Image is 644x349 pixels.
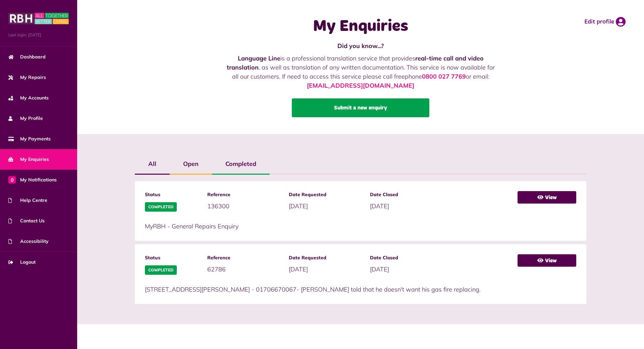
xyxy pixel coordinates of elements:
span: 136300 [207,202,229,210]
span: Date Requested [289,254,363,261]
span: [DATE] [370,265,389,273]
strong: real-time call and video translation [227,54,484,71]
strong: Did you know...? [337,42,384,50]
span: My Payments [8,135,51,142]
label: Completed [212,154,270,174]
label: All [135,154,170,174]
span: Help Centre [8,197,47,204]
span: [DATE] [289,202,308,210]
p: MyRBH - General Repairs Enquiry [145,222,511,231]
a: Edit profile [584,17,626,27]
p: is a professional translation service that provides , as well as translation of any written docum... [226,54,495,90]
a: [EMAIL_ADDRESS][DOMAIN_NAME] [307,82,414,89]
label: Open [170,154,212,174]
h1: My Enquiries [226,17,495,36]
span: Accessibility [8,238,49,245]
span: Date Closed [370,254,444,261]
span: Completed [145,265,177,275]
span: Completed [145,202,177,212]
span: Last login: [DATE] [8,32,69,38]
span: Date Requested [289,191,363,198]
a: Submit a new enquiry [292,98,429,117]
span: 62786 [207,265,226,273]
span: My Accounts [8,94,49,101]
span: My Enquiries [8,156,49,163]
span: My Notifications [8,176,57,183]
span: [DATE] [289,265,308,273]
span: Date Closed [370,191,444,198]
span: Logout [8,259,36,266]
span: Status [145,191,201,198]
span: Reference [207,254,282,261]
span: Status [145,254,201,261]
span: 0 [8,176,16,183]
span: My Repairs [8,74,46,81]
strong: Language Line [238,54,280,62]
img: MyRBH [8,12,69,25]
span: Dashboard [8,53,46,60]
p: [STREET_ADDRESS][PERSON_NAME] - 01706670067- [PERSON_NAME] told that he doesn't want his gas fire... [145,285,511,294]
span: My Profile [8,115,43,122]
a: View [518,254,576,267]
span: Contact Us [8,217,45,224]
a: View [518,191,576,204]
span: Reference [207,191,282,198]
a: 0800 027 7769 [422,73,466,80]
span: [DATE] [370,202,389,210]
